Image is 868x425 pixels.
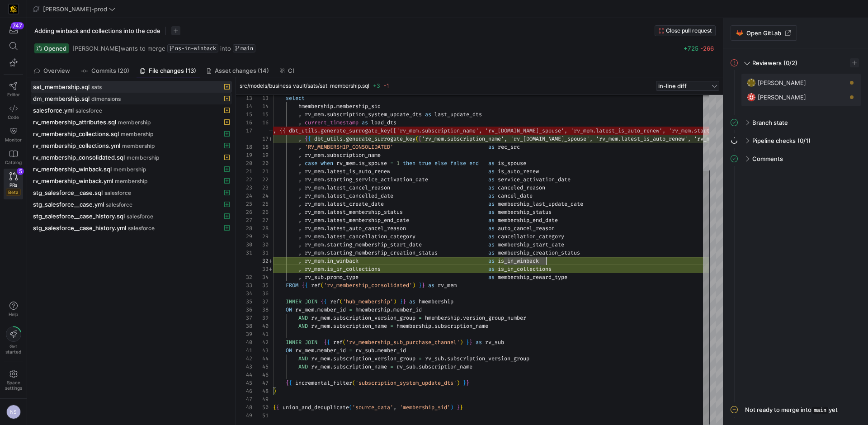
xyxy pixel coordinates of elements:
button: dm_membership.sqldimensions [31,93,232,104]
button: rv_membership_collections.ymlmembership [31,140,232,151]
span: rv_mem [305,184,324,191]
span: . [324,217,327,224]
span: , [298,119,302,126]
span: +725 [684,45,698,52]
span: dbt_utils [314,135,343,142]
span: . [324,192,327,199]
div: 32 [236,273,252,281]
span: rv_mem [305,208,324,216]
button: rv_membership_winback.ymlmembership [31,175,232,187]
span: main [241,45,253,52]
span: else [434,160,447,167]
div: 17 [252,135,269,143]
mat-expansion-panel-header: Pipeline checks(0/1) [731,133,861,148]
span: cancel_date [498,192,533,199]
span: rv_mem [305,265,324,273]
span: Help [8,312,19,317]
div: 35 [252,281,269,289]
span: stg_salesforce__case_history.yml [33,224,126,231]
span: , [298,225,302,232]
div: 18 [236,143,252,151]
span: PRs [9,182,17,188]
span: [PERSON_NAME]-prod [43,5,107,13]
span: (0/1) [797,137,811,144]
span: Monitor [5,137,22,142]
div: 33 [236,281,252,289]
span: is_in_collections [498,265,552,273]
div: 34 [252,273,269,281]
span: membership_last_update_date [498,200,583,208]
div: 13 [252,94,269,102]
div: 747 [11,22,24,29]
a: Catalog [4,146,23,169]
span: rv_mem [305,233,324,240]
span: membership_sid [336,103,381,110]
span: stg_salesforce__case.yml [33,201,104,208]
span: rv_membership_winback.sql [33,165,112,173]
span: Asset changes (14) [215,68,269,74]
span: , [298,192,302,199]
button: sat_membership.sqlsats [31,81,232,93]
span: rv_mem [305,200,324,208]
span: in_winback [327,257,359,264]
div: 22 [252,175,269,184]
div: 27 [252,216,269,224]
span: salesforce [128,225,155,231]
span: . [324,200,327,208]
span: { [302,282,305,289]
span: wants to merge [72,45,165,52]
span: . [324,168,327,175]
span: , [298,135,302,142]
button: rv_membership_consolidated.sqlmembership [31,151,232,163]
span: , [298,168,302,175]
span: sat_membership.sql [33,83,90,90]
span: load_dts [371,119,396,126]
span: in-line diff [658,82,687,90]
span: Beta [6,189,21,196]
span: +3 [373,82,380,89]
span: as [488,160,495,167]
span: . [324,208,327,216]
span: sats [91,84,102,90]
div: 21 [236,167,252,175]
span: rv_mem [305,225,324,232]
div: 26 [252,208,269,216]
a: Editor [4,78,23,101]
span: rv_mem [305,151,324,159]
span: as [488,249,495,256]
span: membership [121,131,153,137]
span: Reviewers [752,59,782,66]
span: is_spouse [359,160,387,167]
div: 25 [252,200,269,208]
span: . [343,135,346,142]
span: . [324,151,327,159]
span: select [286,94,305,102]
span: ) [412,282,415,289]
div: 25 [236,200,252,208]
div: 19 [252,151,269,159]
div: 23 [252,184,269,192]
span: , [298,217,302,224]
span: membership_creation_status [498,249,580,256]
span: Overview [43,68,70,74]
div: 20 [236,159,252,167]
span: } [419,282,422,289]
a: Monitor [4,123,23,146]
span: as [488,233,495,240]
a: PRsBeta5 [4,169,23,199]
span: rv_mem [305,249,324,256]
button: rv_membership_collections.sqlmembership [31,128,232,140]
span: 'RV_MEMBERSHIP_CONSOLIDATED' [305,143,393,151]
button: stg_salesforce__case_history.ymlsalesforce [31,222,232,234]
span: membership_reward_type [498,274,567,281]
span: , [298,241,302,248]
span: , [298,274,302,281]
span: salesforce [75,108,102,114]
span: as [425,111,431,118]
span: cancellation_category [498,233,564,240]
span: , [298,151,302,159]
span: [PERSON_NAME] [758,79,806,86]
span: rv_mem [305,217,324,224]
span: as [488,274,495,281]
span: as [488,208,495,216]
